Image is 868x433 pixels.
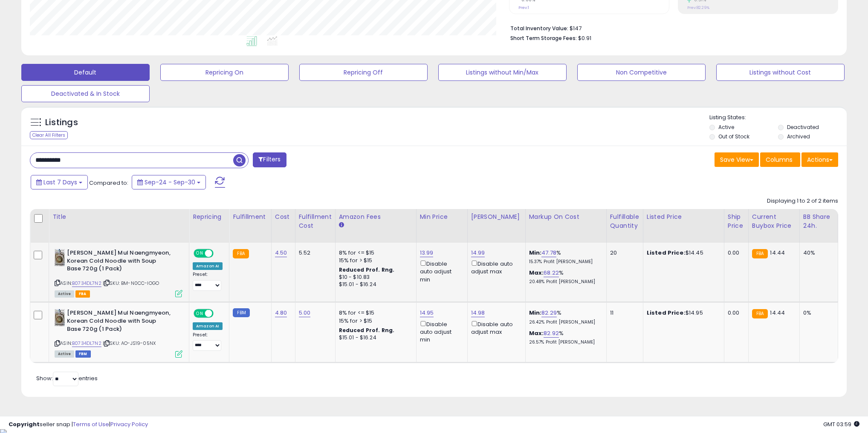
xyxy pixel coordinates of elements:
span: OFF [212,250,226,257]
p: 20.48% Profit [PERSON_NAME] [529,279,600,285]
button: Filters [253,152,286,167]
span: ON [194,310,205,317]
div: $15.01 - $16.24 [339,334,410,341]
span: | SKU: AO-JS19-05NX [103,340,156,347]
div: Fulfillable Quantity [610,212,639,230]
b: Listed Price: [647,309,686,317]
div: 8% for <= $15 [339,309,410,317]
span: 14.44 [770,309,785,317]
div: Disable auto adjust max [471,259,519,275]
b: [PERSON_NAME] Mul Naengmyeon, Korean Cold Noodle with Soup Base 720g (1 Pack) [67,309,171,335]
div: 0.00 [728,249,742,257]
div: 15% for > $15 [339,257,410,264]
div: 5.52 [299,249,329,257]
span: All listings currently available for purchase on Amazon [55,350,74,358]
span: Sep-24 - Sep-30 [145,178,195,186]
div: 0.00 [728,309,742,317]
button: Repricing Off [299,64,428,81]
h5: Listings [45,117,78,129]
a: 4.50 [275,249,287,257]
small: FBA [752,249,768,258]
div: Fulfillment [233,212,267,221]
button: Sep-24 - Sep-30 [132,175,206,189]
button: Default [21,64,150,81]
a: 4.80 [275,309,287,317]
b: Short Term Storage Fees: [510,34,577,42]
div: Ship Price [728,212,745,230]
div: ASIN: [55,249,182,296]
div: Cost [275,212,292,221]
span: 2025-10-8 03:59 GMT [823,420,859,428]
div: Disable auto adjust max [471,319,519,336]
li: $147 [510,23,832,33]
button: Save View [715,152,759,167]
div: Amazon AI [193,262,223,270]
b: Max: [529,269,544,277]
button: Listings without Min/Max [438,64,567,81]
a: 13.99 [420,249,434,257]
div: seller snap | | [9,421,148,429]
p: Listing States: [709,114,847,122]
span: FBA [75,290,90,298]
p: 15.37% Profit [PERSON_NAME] [529,259,600,265]
span: Columns [766,155,793,164]
button: Last 7 Days [31,175,88,189]
div: Disable auto adjust min [420,259,461,284]
div: [PERSON_NAME] [471,212,522,221]
div: Markup on Cost [529,212,603,221]
th: The percentage added to the cost of goods (COGS) that forms the calculator for Min & Max prices. [525,209,606,243]
div: 0% [803,309,831,317]
div: ASIN: [55,309,182,356]
label: Active [718,123,734,131]
b: Min: [529,309,542,317]
label: Archived [787,133,810,140]
div: % [529,309,600,325]
a: 14.95 [420,309,434,317]
small: FBA [752,309,768,318]
div: 20 [610,249,637,257]
b: Min: [529,249,542,257]
span: FBM [75,350,91,358]
div: 15% for > $15 [339,317,410,325]
div: Min Price [420,212,464,221]
span: Last 7 Days [43,178,77,186]
div: Fulfillment Cost [299,212,332,230]
div: % [529,330,600,345]
p: 26.57% Profit [PERSON_NAME] [529,339,600,345]
small: FBM [233,308,249,317]
div: $10 - $10.83 [339,274,410,281]
strong: Copyright [9,420,40,428]
div: Title [52,212,185,221]
a: B0734DL7N2 [72,340,101,347]
div: Current Buybox Price [752,212,796,230]
span: Show: entries [36,374,98,382]
div: Displaying 1 to 2 of 2 items [767,197,838,205]
b: [PERSON_NAME] Mul Naengmyeon, Korean Cold Noodle with Soup Base 720g (1 Pack) [67,249,171,275]
button: Repricing On [160,64,289,81]
div: $15.01 - $16.24 [339,281,410,288]
button: Listings without Cost [716,64,845,81]
span: ON [194,250,205,257]
div: Repricing [193,212,226,221]
a: 47.78 [541,249,556,257]
button: Columns [760,152,800,167]
img: 419tZUWTaAL._SL40_.jpg [55,309,65,326]
label: Deactivated [787,123,819,131]
b: Reduced Prof. Rng. [339,266,395,273]
div: 11 [610,309,637,317]
a: 14.99 [471,249,485,257]
b: Reduced Prof. Rng. [339,327,395,334]
div: 40% [803,249,831,257]
span: OFF [212,310,226,317]
small: Prev: 82.29% [687,5,709,10]
a: 82.92 [544,329,559,338]
p: 26.42% Profit [PERSON_NAME] [529,319,600,325]
div: BB Share 24h. [803,212,834,230]
span: All listings currently available for purchase on Amazon [55,290,74,298]
span: | SKU: BM-N0CC-IOGO [103,280,159,287]
button: Non Competitive [577,64,706,81]
img: 419tZUWTaAL._SL40_.jpg [55,249,65,266]
a: 5.00 [299,309,311,317]
div: Amazon Fees [339,212,413,221]
a: B0734DL7N2 [72,280,101,287]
